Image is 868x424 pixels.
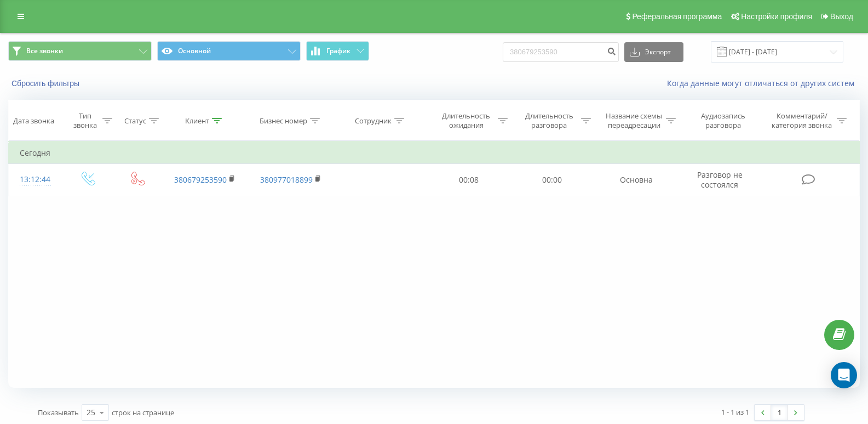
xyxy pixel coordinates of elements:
div: Дата звонка [13,116,54,126]
div: Название схемы переадресации [605,111,663,130]
span: Все звонки [26,47,63,55]
input: Поиск по номеру [503,42,619,62]
td: Сегодня [9,142,860,164]
a: Когда данные могут отличаться от других систем [667,78,860,88]
span: Настройки профиля [741,12,812,21]
div: Бизнес номер [260,116,307,126]
span: Разговор не состоялся [697,169,743,190]
div: 25 [87,407,95,418]
div: 13:12:44 [20,169,51,190]
button: Экспорт [624,42,683,62]
span: Выход [830,12,853,21]
button: Основной [157,41,301,61]
div: Open Intercom Messenger [831,362,857,388]
td: 00:00 [510,164,594,196]
button: Сбросить фильтры [8,78,85,88]
div: Тип звонка [71,111,99,130]
div: Аудиозапись разговора [689,111,757,130]
a: 1 [771,405,787,420]
span: График [326,47,350,55]
td: Основна [593,164,680,196]
div: Сотрудник [355,116,392,126]
span: строк на странице [112,408,174,417]
div: Комментарий/категория звонка [770,111,834,130]
td: 00:08 [427,164,510,196]
div: Длительность ожидания [437,111,495,130]
div: Статус [124,116,146,126]
div: Клиент [185,116,209,126]
button: График [306,41,369,61]
a: 380679253590 [174,174,227,185]
span: Показывать [38,408,79,417]
button: Все звонки [8,41,152,61]
div: Длительность разговора [520,111,578,130]
a: 380977018899 [260,174,313,185]
span: Реферальная программа [632,12,722,21]
div: 1 - 1 из 1 [721,406,749,417]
